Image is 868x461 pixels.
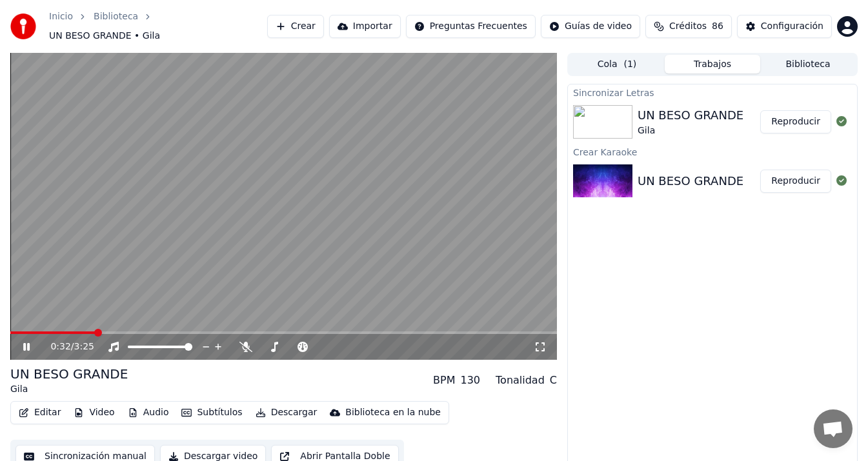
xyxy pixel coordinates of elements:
[638,124,743,137] div: Gila
[645,15,732,38] button: Créditos86
[623,58,636,71] span: ( 1 )
[50,340,70,353] span: 0:32
[123,404,174,422] button: Audio
[49,10,73,23] a: Inicio
[74,340,94,353] span: 3:25
[669,20,707,33] span: Créditos
[761,20,823,33] div: Configuración
[176,404,247,422] button: Subtítulos
[49,10,267,43] nav: breadcrumb
[94,10,138,23] a: Biblioteca
[460,373,480,388] div: 130
[568,144,857,159] div: Crear Karaoke
[541,15,640,38] button: Guías de video
[250,404,323,422] button: Descargar
[10,383,128,396] div: Gila
[267,15,324,38] button: Crear
[10,14,36,39] img: youka
[638,172,743,190] div: UN BESO GRANDE
[68,404,119,422] button: Video
[760,110,831,133] button: Reproducir
[665,55,760,74] button: Trabajos
[49,30,160,43] span: UN BESO GRANDE • Gila
[760,170,831,193] button: Reproducir
[760,55,856,74] button: Biblioteca
[638,106,743,124] div: UN BESO GRANDE
[329,15,401,38] button: Importar
[569,55,665,74] button: Cola
[50,340,81,353] div: /
[406,15,536,38] button: Preguntas Frecuentes
[14,404,66,422] button: Editar
[712,20,723,33] span: 86
[568,84,857,100] div: Sincronizar Letras
[10,365,128,383] div: UN BESO GRANDE
[433,373,455,388] div: BPM
[737,15,832,38] button: Configuración
[345,406,441,419] div: Biblioteca en la nube
[496,373,545,388] div: Tonalidad
[550,373,557,388] div: C
[814,409,853,448] div: Chat abierto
